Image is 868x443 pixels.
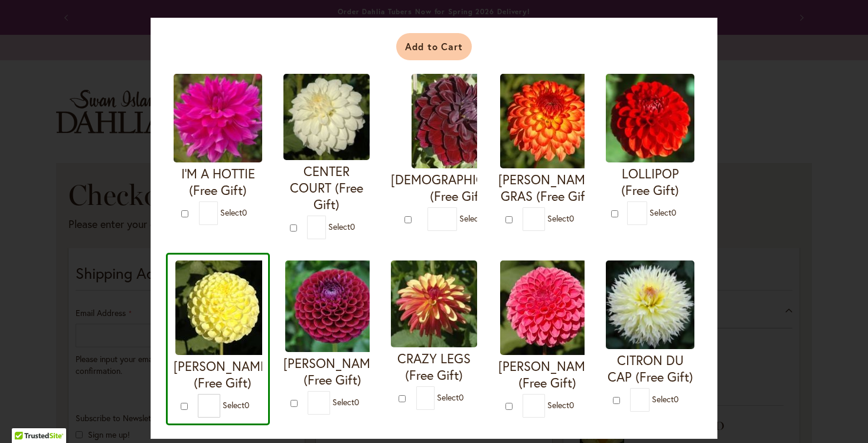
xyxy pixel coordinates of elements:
span: 0 [674,393,678,405]
h4: CENTER COURT (Free Gift) [283,163,370,213]
span: 0 [244,399,249,411]
h4: [DEMOGRAPHIC_DATA] (Free Gift) [391,171,526,204]
img: I'M A HOTTIE (Free Gift) [174,74,262,162]
span: 0 [569,213,574,224]
h4: I'M A HOTTIE (Free Gift) [174,165,262,198]
img: CRAZY LEGS (Free Gift) [391,260,477,347]
h4: CITRON DU CAP (Free Gift) [606,352,694,385]
img: REBECCA LYNN (Free Gift) [500,260,595,355]
span: 0 [354,396,359,408]
img: CENTER COURT (Free Gift) [283,74,370,160]
iframe: Launch Accessibility Center [9,401,42,434]
h4: CRAZY LEGS (Free Gift) [391,350,477,383]
span: 0 [671,207,676,218]
span: Select [547,213,574,224]
img: VOODOO (Free Gift) [412,74,506,168]
img: IVANETTI (Free Gift) [285,260,380,352]
button: Add to Cart [396,33,472,60]
span: Select [459,213,486,224]
span: 0 [242,207,247,218]
img: CITRON DU CAP (Free Gift) [606,260,694,349]
span: Select [223,399,249,411]
img: LOLLIPOP (Free Gift) [606,74,694,162]
span: Select [437,391,464,402]
span: Select [328,221,355,232]
span: Select [332,396,359,408]
span: Select [650,207,676,218]
h4: [PERSON_NAME] (Free Gift) [174,358,272,391]
span: Select [547,399,574,411]
span: 0 [350,221,355,232]
img: NETTIE (Free Gift) [175,260,270,355]
h4: [PERSON_NAME] (Free Gift) [498,358,596,391]
h4: [PERSON_NAME] GRAS (Free Gift) [498,171,596,204]
span: Select [220,207,247,218]
span: 0 [569,399,574,411]
h4: LOLLIPOP (Free Gift) [606,165,694,198]
span: 0 [459,391,464,402]
h4: [PERSON_NAME] (Free Gift) [283,355,381,388]
span: Select [652,393,678,405]
img: MARDY GRAS (Free Gift) [500,74,595,168]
